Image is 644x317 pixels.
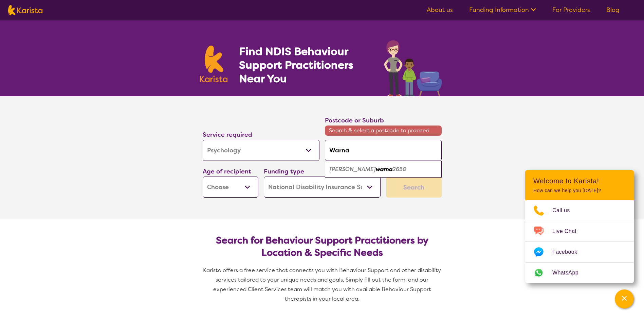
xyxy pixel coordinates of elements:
em: warna [376,166,392,173]
span: Facebook [552,247,585,257]
h2: Welcome to Karista! [533,177,626,185]
img: Karista logo [8,5,42,15]
span: WhatsApp [552,268,587,278]
label: Postcode or Suburb [325,116,384,124]
em: [PERSON_NAME] [330,166,376,173]
h1: Find NDIS Behaviour Support Practitioners Near You [239,45,370,85]
img: behaviour-support [382,37,444,96]
div: Channel Menu [525,170,634,283]
em: 2650 [392,166,406,173]
span: Search & select a postcode to proceed [325,126,442,136]
a: Funding Information [469,6,536,14]
ul: Choose channel [525,200,634,283]
button: Channel Menu [615,289,634,308]
div: Currawarna 2650 [328,163,438,176]
label: Funding type [264,167,304,176]
label: Age of recipient [203,167,251,176]
p: Karista offers a free service that connects you with Behaviour Support and other disability servi... [200,266,444,304]
img: Karista logo [200,46,228,82]
label: Service required [203,131,252,139]
a: Blog [606,6,620,14]
span: Live Chat [552,226,585,236]
a: Web link opens in a new tab. [525,263,634,283]
input: Type [325,140,442,161]
p: How can we help you [DATE]? [533,188,626,194]
h2: Search for Behaviour Support Practitioners by Location & Specific Needs [208,234,436,259]
a: For Providers [552,6,590,14]
a: About us [427,6,453,14]
span: Call us [552,205,578,216]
